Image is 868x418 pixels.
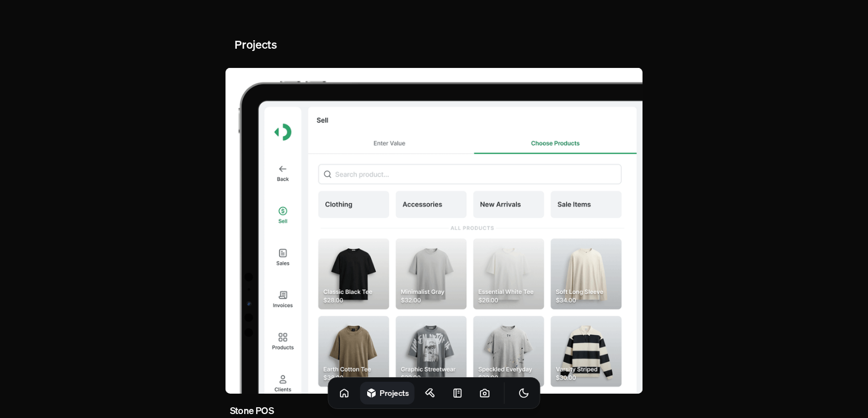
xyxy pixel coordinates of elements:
h1: Projects [380,387,409,398]
button: Toggle Theme [513,382,535,404]
a: Projects [360,382,415,404]
h3: Stone POS [230,403,273,417]
h2: Projects [235,36,277,53]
